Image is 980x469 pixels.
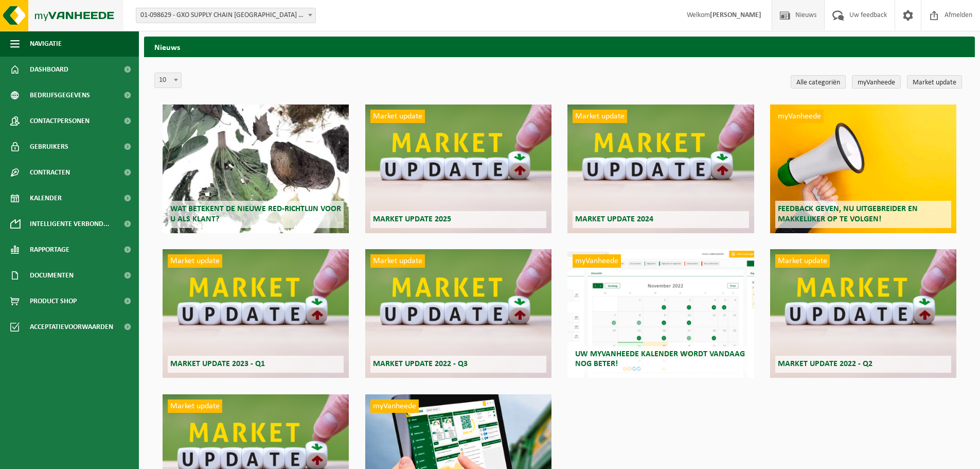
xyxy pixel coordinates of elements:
[370,110,425,123] span: Market update
[573,254,621,268] span: myVanheede
[30,134,68,160] span: Gebruikers
[30,288,77,314] span: Product Shop
[373,360,468,368] span: Market update 2022 - Q3
[154,73,182,88] span: 10
[907,75,962,89] a: Market update
[163,249,349,378] a: Market update Market update 2023 - Q1
[30,160,70,185] span: Contracten
[567,249,754,378] a: myVanheede Uw myVanheede kalender wordt vandaag nog beter!
[775,254,830,268] span: Market update
[170,205,341,223] span: Wat betekent de nieuwe RED-richtlijn voor u als klant?
[770,105,956,233] a: myVanheede Feedback geven, nu uitgebreider en makkelijker op te volgen!
[30,185,62,211] span: Kalender
[144,37,975,57] h2: Nieuws
[575,350,745,368] span: Uw myVanheede kalender wordt vandaag nog beter!
[365,249,551,378] a: Market update Market update 2022 - Q3
[30,82,90,108] span: Bedrijfsgegevens
[30,211,110,237] span: Intelligente verbond...
[370,254,425,268] span: Market update
[136,8,316,23] span: 01-098629 - GXO SUPPLY CHAIN ANTWERP NV - ANTWERPEN
[30,108,90,134] span: Contactpersonen
[770,249,956,378] a: Market update Market update 2022 - Q2
[852,75,901,89] a: myVanheede
[168,254,222,268] span: Market update
[710,11,761,19] strong: [PERSON_NAME]
[573,110,627,123] span: Market update
[567,105,754,233] a: Market update Market update 2024
[778,360,872,368] span: Market update 2022 - Q2
[30,57,68,82] span: Dashboard
[30,31,62,57] span: Navigatie
[370,399,419,413] span: myVanheede
[575,215,653,223] span: Market update 2024
[168,399,222,413] span: Market update
[365,105,551,233] a: Market update Market update 2025
[30,314,113,340] span: Acceptatievoorwaarden
[791,75,846,89] a: Alle categoriën
[30,237,69,263] span: Rapportage
[778,205,918,223] span: Feedback geven, nu uitgebreider en makkelijker op te volgen!
[373,215,451,223] span: Market update 2025
[136,8,315,23] span: 01-098629 - GXO SUPPLY CHAIN ANTWERP NV - ANTWERPEN
[775,110,824,123] span: myVanheede
[30,263,74,288] span: Documenten
[170,360,265,368] span: Market update 2023 - Q1
[155,73,181,88] span: 10
[163,105,349,233] a: Wat betekent de nieuwe RED-richtlijn voor u als klant?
